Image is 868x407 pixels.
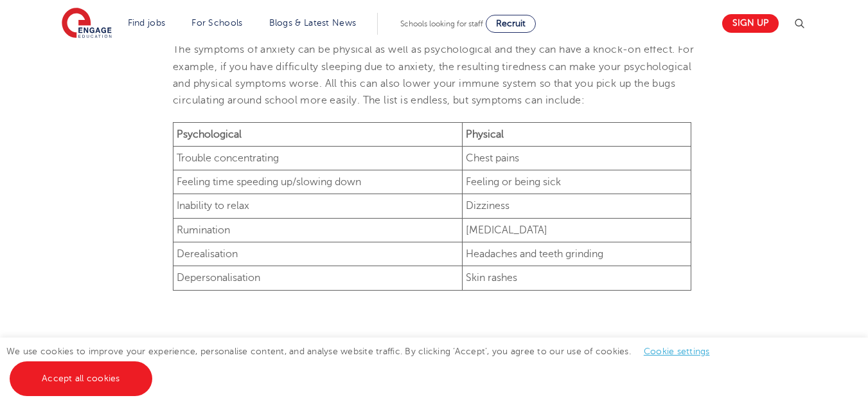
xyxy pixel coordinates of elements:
[173,218,463,242] td: Rumination
[269,18,357,28] a: Blogs & Latest News
[496,19,526,28] span: Recruit
[10,361,152,396] a: Accept all cookies
[644,347,710,356] a: Cookie settings
[173,194,463,218] td: Inability to relax
[128,18,166,28] a: Find jobs
[463,266,691,290] td: Skin rashes
[173,266,463,290] td: Depersonalisation
[191,18,242,28] a: For Schools
[463,194,691,218] td: Dizziness
[722,14,779,33] a: Sign up
[466,129,504,140] strong: Physical
[62,8,112,40] img: Engage Education
[463,218,691,242] td: [MEDICAL_DATA]
[173,242,463,266] td: Derealisation
[177,129,242,140] strong: Psychological
[463,146,691,170] td: Chest pains
[486,15,536,33] a: Recruit
[400,19,483,28] span: Schools looking for staff
[173,170,463,194] td: Feeling time speeding up/slowing down
[463,242,691,266] td: Headaches and teeth grinding
[463,170,691,194] td: Feeling or being sick
[173,146,463,170] td: Trouble concentrating
[6,347,723,383] span: We use cookies to improve your experience, personalise content, and analyse website traffic. By c...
